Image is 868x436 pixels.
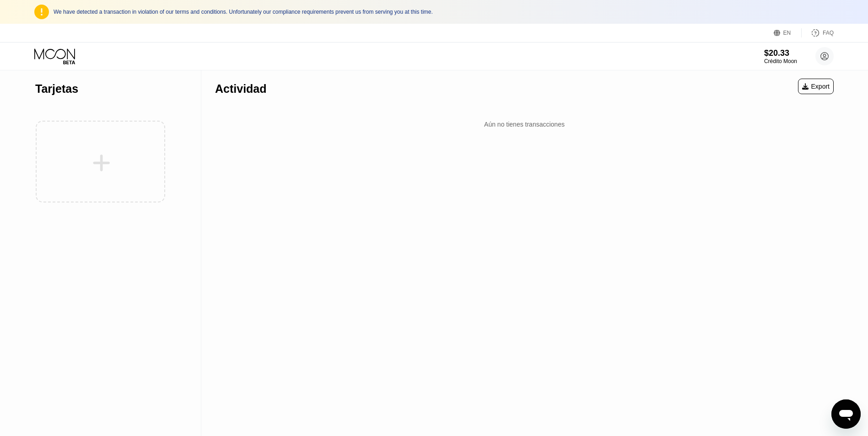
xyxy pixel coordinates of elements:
div: $20.33Crédito Moon [764,48,797,64]
div: Actividad [215,82,267,96]
div: $20.33 [764,48,797,58]
div: EN [783,30,791,36]
iframe: Botón para iniciar la ventana de mensajería [831,399,861,429]
div: Export [802,83,830,90]
div: We have detected a transaction in violation of our terms and conditions. Unfortunately our compli... [54,9,834,15]
div: EN [774,28,802,37]
div: Tarjetas [35,82,78,96]
div: FAQ [802,28,834,37]
div: Export [798,79,834,94]
div: Crédito Moon [764,58,797,64]
div: FAQ [823,30,834,36]
div: Aún no tienes transacciones [215,116,834,133]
